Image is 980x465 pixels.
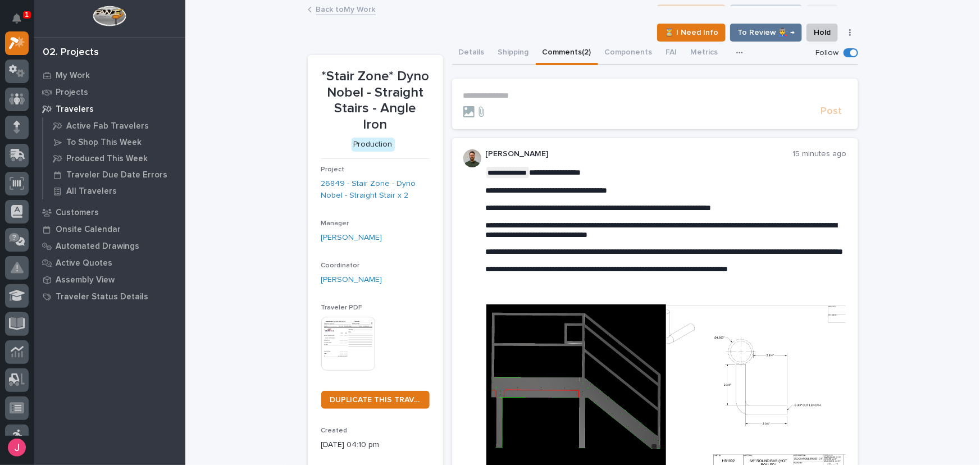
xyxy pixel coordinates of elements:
[657,24,726,42] button: ⏳ I Need Info
[793,149,847,159] p: 15 minutes ago
[56,292,148,302] p: Traveler Status Details
[34,254,185,271] a: Active Quotes
[321,69,430,133] p: *Stair Zone* Dyno Nobel - Straight Stairs - Angle Iron
[43,134,185,150] a: To Shop This Week
[56,71,90,81] p: My Work
[664,26,718,39] span: ⏳ I Need Info
[321,274,382,286] a: [PERSON_NAME]
[56,104,94,115] p: Travelers
[821,105,842,118] span: Post
[321,166,345,173] span: Project
[34,204,185,221] a: Customers
[43,183,185,199] a: All Travelers
[5,7,29,30] button: Notifications
[43,47,99,59] div: 02. Projects
[321,232,382,244] a: [PERSON_NAME]
[66,170,167,180] p: Traveler Due Date Errors
[321,178,430,202] a: 26849 - Stair Zone - Dyno Nobel - Straight Stair x 2
[34,288,185,305] a: Traveler Status Details
[463,149,481,167] img: AATXAJw4slNr5ea0WduZQVIpKGhdapBAGQ9xVsOeEvl5=s96-c
[491,42,536,65] button: Shipping
[321,304,363,311] span: Traveler PDF
[659,42,684,65] button: FAI
[737,26,795,39] span: To Review 👨‍🏭 →
[34,271,185,288] a: Assembly View
[814,26,831,39] span: Hold
[598,42,659,65] button: Components
[66,121,149,131] p: Active Fab Travelers
[93,6,126,26] img: Workspace Logo
[5,436,29,459] button: users-avatar
[34,67,185,84] a: My Work
[34,221,185,238] a: Onsite Calendar
[43,151,185,166] a: Produced This Week
[684,42,725,65] button: Metrics
[66,138,142,148] p: To Shop This Week
[806,24,838,42] button: Hold
[34,101,185,117] a: Travelers
[56,275,115,285] p: Assembly View
[14,13,29,31] div: Notifications1
[43,167,185,183] a: Traveler Due Date Errors
[352,138,395,152] div: Production
[43,118,185,134] a: Active Fab Travelers
[536,42,598,65] button: Comments (2)
[66,186,117,197] p: All Travelers
[817,105,847,118] button: Post
[25,11,29,19] p: 1
[66,154,148,164] p: Produced This Week
[321,439,430,451] p: [DATE] 04:10 pm
[486,149,793,159] p: [PERSON_NAME]
[330,396,421,404] span: DUPLICATE THIS TRAVELER
[56,88,88,98] p: Projects
[56,241,139,252] p: Automated Drawings
[452,42,491,65] button: Details
[56,258,112,268] p: Active Quotes
[56,208,99,218] p: Customers
[730,24,802,42] button: To Review 👨‍🏭 →
[34,84,185,101] a: Projects
[321,220,349,227] span: Manager
[321,391,430,409] a: DUPLICATE THIS TRAVELER
[816,48,839,58] p: Follow
[56,225,121,235] p: Onsite Calendar
[34,238,185,254] a: Automated Drawings
[316,2,376,15] a: Back toMy Work
[321,262,360,269] span: Coordinator
[321,427,348,434] span: Created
